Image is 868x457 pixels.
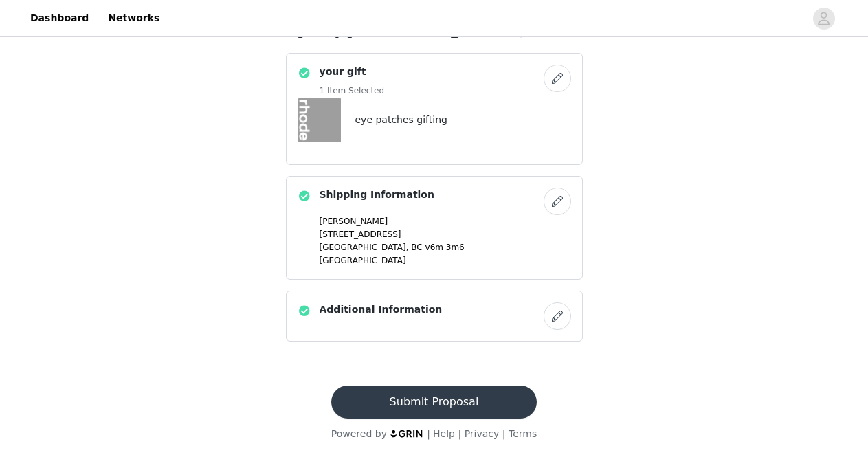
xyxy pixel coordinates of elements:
p: [PERSON_NAME] [320,215,571,227]
h4: your gift [320,65,385,79]
a: Help [433,428,455,439]
div: avatar [817,8,830,30]
h4: Shipping Information [320,188,434,202]
span: BC [411,243,422,252]
div: Shipping Information [286,176,583,280]
div: Additional Information [286,291,583,342]
span: Powered by [331,428,387,439]
img: eye patches gifting [298,98,342,142]
span: | [427,428,430,439]
button: Submit Proposal [331,386,537,419]
span: | [502,428,506,439]
h5: 1 Item Selected [320,85,385,97]
h4: Additional Information [320,302,443,317]
span: v6m 3m6 [425,243,465,252]
a: Privacy [465,428,500,439]
p: [STREET_ADDRESS] [320,228,571,241]
h4: eye patches gifting [355,113,447,127]
span: | [458,428,461,439]
img: logo [390,429,424,438]
a: Networks [100,3,168,34]
p: [GEOGRAPHIC_DATA] [320,254,571,267]
span: [GEOGRAPHIC_DATA], [320,243,409,252]
a: Terms [509,428,537,439]
div: your gift [286,53,583,165]
a: Dashboard [22,3,97,34]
